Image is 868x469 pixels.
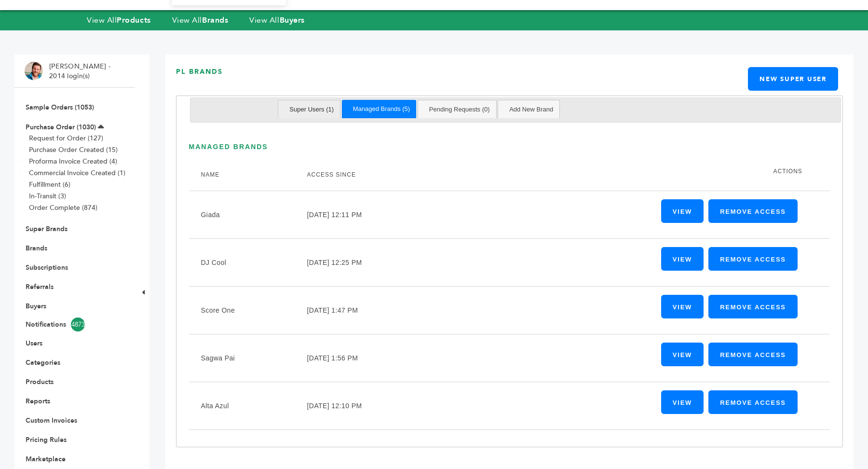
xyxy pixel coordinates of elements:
[26,416,77,425] a: Custom Invoices
[29,168,125,178] a: Commercial Invoice Created (1)
[295,191,449,239] td: [DATE] 12:11 PM
[49,62,113,81] li: [PERSON_NAME] - 2014 login(s)
[29,134,103,143] a: Request for Order (127)
[708,295,798,318] a: Remove Access
[71,317,85,331] span: 4873
[29,145,118,154] a: Purchase Order Created (15)
[26,224,68,234] a: Super Brands
[29,180,70,189] a: Fulfillment (6)
[761,159,802,184] th: Actions
[748,67,838,91] a: New Super User
[661,343,704,366] a: View
[708,247,798,271] a: Remove Access
[29,192,66,201] a: In-Transit (3)
[189,159,295,191] th: Name
[423,100,496,118] a: Pending Requests (0)
[661,199,704,223] a: View
[189,287,295,334] td: Score One
[26,435,67,444] a: Pricing Rules
[708,199,798,223] a: Remove Access
[26,123,96,132] a: Purchase Order (1030)
[26,103,94,112] a: Sample Orders (1053)
[189,142,830,159] h3: Managed Brands
[283,100,340,118] a: Super Users (1)
[29,203,97,212] a: Order Complete (874)
[347,100,417,118] a: Managed Brands (5)
[87,15,151,26] a: View AllProducts
[26,302,46,311] a: Buyers
[117,15,150,26] strong: Products
[189,334,295,382] td: Sagwa Pai
[172,15,229,26] a: View AllBrands
[295,382,449,430] td: [DATE] 12:10 PM
[26,282,54,291] a: Referrals
[661,390,704,414] a: View
[189,191,295,239] td: Giada
[295,334,449,382] td: [DATE] 1:56 PM
[26,244,47,253] a: Brands
[295,159,449,191] th: Access Since
[708,343,798,366] a: Remove Access
[26,455,66,464] a: Marketplace
[26,377,54,386] a: Products
[176,67,223,91] h3: PL Brands
[189,239,295,287] td: DJ Cool
[26,339,42,348] a: Users
[29,157,117,166] a: Proforma Invoice Created (4)
[708,390,798,414] a: Remove Access
[26,263,68,272] a: Subscriptions
[280,15,305,26] strong: Buyers
[189,382,295,430] td: Alta Azul
[661,295,704,318] a: View
[26,358,60,367] a: Categories
[249,15,305,26] a: View AllBuyers
[26,397,50,406] a: Reports
[202,15,228,26] strong: Brands
[503,100,559,118] a: Add New Brand
[295,239,449,287] td: [DATE] 12:25 PM
[26,317,124,331] a: Notifications4873
[661,247,704,271] a: View
[295,287,449,334] td: [DATE] 1:47 PM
